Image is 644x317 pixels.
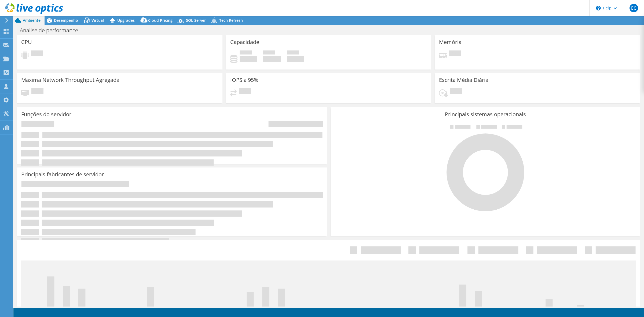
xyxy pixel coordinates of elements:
h4: 0 GiB [263,56,281,62]
span: Cloud Pricing [148,18,173,23]
span: Ambiente [23,18,41,23]
svg: \n [596,6,601,10]
span: Upgrades [117,18,135,23]
h3: Funções do servidor [21,111,71,117]
span: Tech Refresh [219,18,243,23]
span: Desempenho [54,18,78,23]
span: Pendente [31,50,43,58]
h3: Maxima Network Throughput Agregada [21,77,119,83]
span: Pendente [239,88,251,96]
h3: Principais fabricantes de servidor [21,172,104,177]
span: Total [287,50,299,56]
span: Disponível [263,50,275,56]
span: Usado [240,50,252,56]
span: EC [630,4,638,12]
span: SQL Server [186,18,206,23]
h3: CPU [21,39,32,45]
span: Pendente [449,50,461,58]
span: Virtual [92,18,104,23]
h3: Principais sistemas operacionais [335,111,636,117]
h3: IOPS a 95% [230,77,258,83]
span: Pendente [31,88,43,96]
h3: Capacidade [230,39,259,45]
h3: Escrita Média Diária [439,77,488,83]
h4: 0 GiB [287,56,304,62]
h1: Analise de performance [17,27,86,33]
span: Pendente [450,88,462,96]
h3: Memória [439,39,462,45]
h4: 0 GiB [240,56,257,62]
